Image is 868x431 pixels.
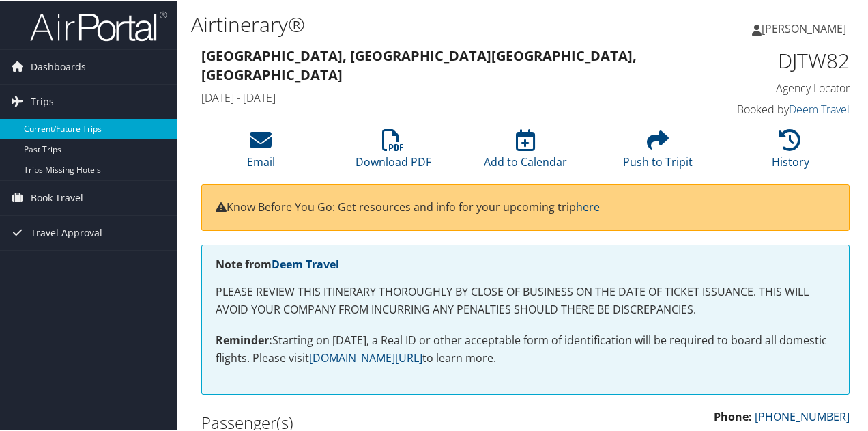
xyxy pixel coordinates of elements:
h4: Booked by [703,100,850,115]
a: Deem Travel [789,100,850,115]
a: Add to Calendar [484,135,567,168]
h1: Airtinerary® [191,9,637,38]
a: here [576,198,600,213]
a: [DOMAIN_NAME][URL] [309,349,422,364]
a: [PERSON_NAME] [752,7,860,48]
span: Travel Approval [31,214,102,249]
a: Download PDF [356,135,431,168]
img: airportal-logo.png [30,9,167,41]
span: [PERSON_NAME] [762,20,846,35]
a: Deem Travel [272,255,339,270]
strong: Note from [216,255,339,270]
p: PLEASE REVIEW THIS ITINERARY THOROUGHLY BY CLOSE OF BUSINESS ON THE DATE OF TICKET ISSUANCE. THIS... [216,282,835,317]
a: Email [247,135,275,168]
strong: Reminder: [216,331,272,346]
span: Book Travel [31,180,83,214]
a: Push to Tripit [623,135,693,168]
h4: [DATE] - [DATE] [201,89,682,104]
span: Trips [31,83,54,117]
h4: Agency Locator [703,79,850,94]
strong: Phone: [714,408,752,423]
a: History [772,135,809,168]
a: [PHONE_NUMBER] [755,408,850,423]
p: Know Before You Go: Get resources and info for your upcoming trip [216,197,835,215]
strong: [GEOGRAPHIC_DATA], [GEOGRAPHIC_DATA] [GEOGRAPHIC_DATA], [GEOGRAPHIC_DATA] [201,45,637,83]
h1: DJTW82 [703,45,850,74]
p: Starting on [DATE], a Real ID or other acceptable form of identification will be required to boar... [216,331,835,365]
span: Dashboards [31,48,86,83]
